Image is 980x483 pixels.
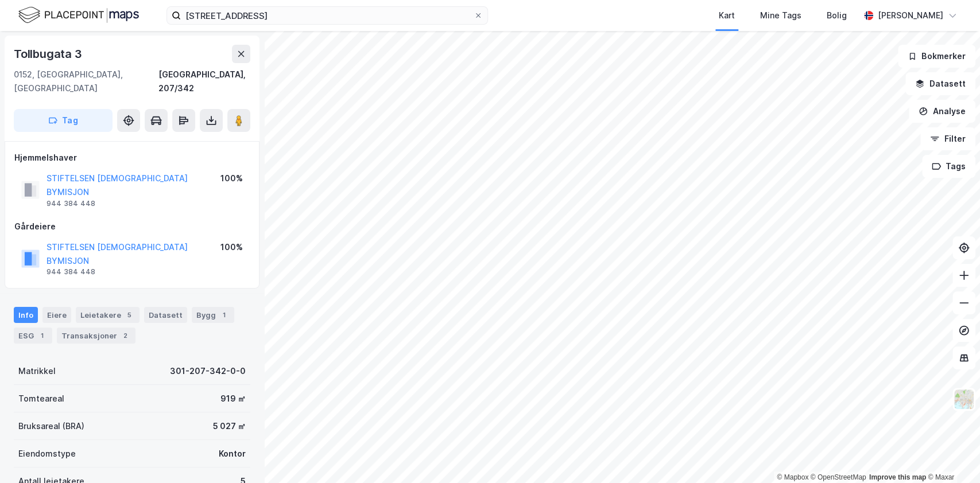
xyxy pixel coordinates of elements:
div: Bygg [192,307,234,323]
div: 100% [220,172,243,185]
div: Info [14,307,38,323]
img: Z [953,388,975,410]
button: Tag [14,109,113,132]
div: Gårdeiere [14,220,250,233]
button: Tags [922,155,975,178]
div: 2 [119,330,131,341]
button: Bokmerker [898,45,975,68]
div: Tollbugata 3 [14,45,84,63]
div: ESG [14,328,52,344]
div: 944 384 448 [47,267,95,276]
div: 301-207-342-0-0 [170,364,246,378]
div: Datasett [144,307,187,323]
div: 944 384 448 [47,199,95,208]
iframe: Chat Widget [923,428,980,483]
a: OpenStreetMap [811,473,866,481]
div: [PERSON_NAME] [878,9,943,22]
input: Søk på adresse, matrikkel, gårdeiere, leietakere eller personer [181,7,474,24]
div: Leietakere [76,307,140,323]
div: Transaksjoner [57,328,135,344]
button: Filter [920,127,975,150]
div: 0152, [GEOGRAPHIC_DATA], [GEOGRAPHIC_DATA] [14,68,158,95]
div: Kontrollprogram for chat [923,428,980,483]
div: 1 [36,330,48,341]
div: Eiere [42,307,71,323]
img: logo.f888ab2527a4732fd821a326f86c7f29.svg [18,5,139,25]
div: 5 [123,309,135,321]
div: 919 ㎡ [220,392,246,406]
a: Mapbox [777,473,808,481]
div: Eiendomstype [18,447,76,461]
div: [GEOGRAPHIC_DATA], 207/342 [158,68,250,95]
a: Improve this map [869,473,926,481]
button: Analyse [909,100,975,123]
div: Bruksareal (BRA) [18,419,84,433]
div: Hjemmelshaver [14,151,250,165]
div: Tomteareal [18,392,64,406]
div: Bolig [827,9,847,22]
div: Kart [719,9,735,22]
div: Mine Tags [760,9,801,22]
button: Datasett [905,72,975,95]
div: 5 027 ㎡ [213,419,246,433]
div: 100% [220,240,243,254]
div: Matrikkel [18,364,56,378]
div: 1 [218,309,230,321]
div: Kontor [219,447,246,461]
